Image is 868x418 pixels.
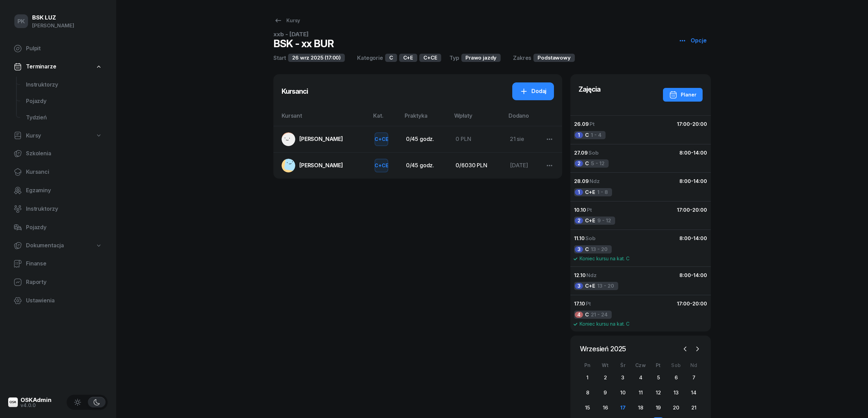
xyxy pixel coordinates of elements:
[585,131,589,140] span: C
[588,149,599,156] span: Sob
[282,132,364,146] a: [PERSON_NAME]
[618,402,628,413] div: 17
[688,402,699,413] div: 21
[579,362,596,368] div: Pn
[574,245,612,253] div: 13 - 20
[600,387,611,398] div: 9
[600,372,611,383] div: 2
[574,217,615,225] div: 9 - 12
[21,93,108,109] a: Pojazdy
[575,218,583,224] div: 2
[574,272,586,278] span: 12.10
[677,207,690,213] span: 17:00
[653,387,664,398] div: 12
[456,162,487,169] span: 0/6030 PLN
[17,18,25,24] span: PK
[582,372,593,383] div: 1
[692,300,707,307] span: 20:00
[574,178,589,184] span: 28.09
[26,223,102,232] span: Pojazdy
[26,259,102,268] span: Finanse
[510,135,536,144] div: 21 sie
[585,159,589,168] span: C
[375,132,388,146] button: C+CE
[614,362,632,368] div: Śr
[600,402,611,413] div: 16
[357,54,383,62] div: Kategorie
[570,295,711,332] button: 17.10Pt17:00-20:004C21 - 24Koniec kursu na kat. C
[575,189,583,195] div: 1
[26,205,102,213] span: Instruktorzy
[8,128,108,144] a: Kursy
[670,402,681,413] div: 20
[570,266,711,295] button: 12.10Ndz8:00-14:003C+E13 - 20
[693,272,707,278] span: 14:00
[574,235,585,241] span: 11.10
[26,113,102,122] span: Tydzień
[8,145,108,162] a: Szkolenia
[26,168,102,177] span: Kursanci
[679,148,707,157] div: -
[635,372,646,383] div: 4
[574,300,585,307] span: 17.10
[8,274,108,290] a: Raporty
[674,32,711,50] button: Opcje
[580,322,629,326] span: Koniec kursu na kat. C
[268,14,306,27] a: Kursy
[575,246,583,252] div: 3
[670,372,681,383] div: 6
[450,111,504,126] th: Wpłaty
[273,31,334,37] div: xxb - [DATE]
[26,278,102,287] span: Raporty
[679,149,691,156] span: 8:00
[570,116,711,144] button: 26.09Pt17:00-20:001C1 - 4
[372,135,391,143] div: C+CE
[461,54,501,62] div: Prawo jazdy
[693,235,707,241] span: 14:00
[618,387,628,398] div: 10
[520,87,546,96] div: Dodaj
[667,362,685,368] div: Sob
[510,161,536,170] div: [DATE]
[577,343,629,354] span: Wrzesień 2025
[579,84,600,95] h3: Zajęcia
[282,159,364,172] a: [PERSON_NAME]
[26,131,41,140] span: Kursy
[677,121,690,127] span: 17:00
[292,53,341,62] span: 26 wrz 2025 (17:00)
[570,144,711,173] button: 27.09Sob8:00-14:002C5 - 12
[419,54,441,62] div: C+CE
[688,387,699,398] div: 14
[580,256,629,261] span: Koniec kursu na kat. C
[692,207,707,213] span: 20:00
[26,97,102,106] span: Pojazdy
[533,54,574,62] div: Podstawowy
[574,282,618,290] div: 13 - 20
[299,135,343,142] span: [PERSON_NAME]
[574,121,589,127] span: 26.09
[585,216,595,225] span: C+E
[582,402,593,413] div: 15
[273,54,286,62] div: Start
[586,300,591,307] span: Pt
[26,44,102,53] span: Pulpit
[618,372,628,383] div: 3
[32,21,74,30] div: [PERSON_NAME]
[679,178,691,184] span: 8:00
[585,310,589,319] span: C
[375,159,388,172] button: C+CE
[8,238,108,253] a: Dokumentacja
[582,387,593,398] div: 8
[574,207,586,213] span: 10.10
[677,300,690,307] span: 17:00
[678,36,707,45] div: Opcje
[570,201,711,230] button: 10.10Pt17:00-20:002C+E9 - 12
[26,186,102,195] span: Egzaminy
[585,282,595,290] span: C+E
[693,149,707,156] span: 14:00
[589,121,595,127] span: Pt
[8,219,108,236] a: Pojazdy
[677,299,707,308] div: -
[273,37,334,50] div: BSK - xx BUR
[685,362,703,368] div: Nd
